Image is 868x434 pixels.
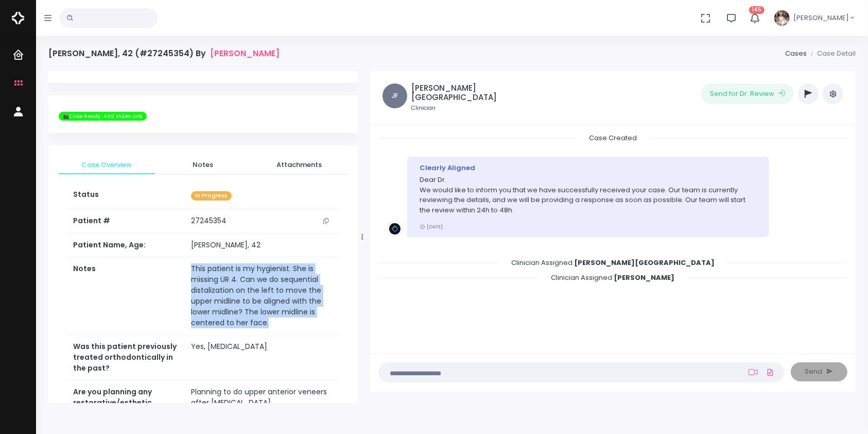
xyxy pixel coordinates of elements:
[411,104,528,112] small: Clinician
[67,160,147,170] span: Case Overview
[67,209,185,233] th: Patient #
[185,209,339,233] td: 27245354
[499,255,727,271] span: Clinician Assigned:
[67,335,185,380] th: Was this patient previously treated orthodontically in the past?
[191,191,232,201] span: In Progress
[185,257,339,335] td: This patient is my hygienist. She is missing UR 4. Can we do sequential distalization on the left...
[48,71,358,403] div: scrollable content
[59,112,147,121] span: 🎬Case Ready. Add Video Link
[210,48,280,58] a: [PERSON_NAME]
[163,160,243,170] span: Notes
[185,233,339,257] td: [PERSON_NAME], 42
[259,160,339,170] span: Attachments
[793,13,849,23] span: [PERSON_NAME]
[539,270,687,286] span: Clinician Assigned:
[378,133,847,343] div: scrollable content
[67,257,185,335] th: Notes
[773,9,791,27] img: Header Avatar
[383,84,407,108] span: JF
[420,175,757,215] p: Dear Dr. We would like to inform you that we have successfully received your case. Our team is cu...
[574,258,715,268] b: [PERSON_NAME][GEOGRAPHIC_DATA]
[48,48,280,58] h4: [PERSON_NAME], 42 (#27245354) By
[577,130,649,146] span: Case Created
[185,335,339,380] td: Yes, [MEDICAL_DATA]
[67,233,185,257] th: Patient Name, Age:
[807,48,856,59] li: Case Detail
[67,183,185,209] th: Status
[420,223,443,230] small: [DATE]
[411,84,528,102] h5: [PERSON_NAME][GEOGRAPHIC_DATA]
[701,84,794,104] button: Send for Dr. Review
[764,363,776,381] a: Add Files
[785,48,807,58] a: Cases
[420,163,757,173] div: Clearly Aligned
[614,273,675,282] b: [PERSON_NAME]
[749,6,765,14] span: 145
[12,7,24,29] img: Logo Horizontal
[747,368,760,376] a: Add Loom Video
